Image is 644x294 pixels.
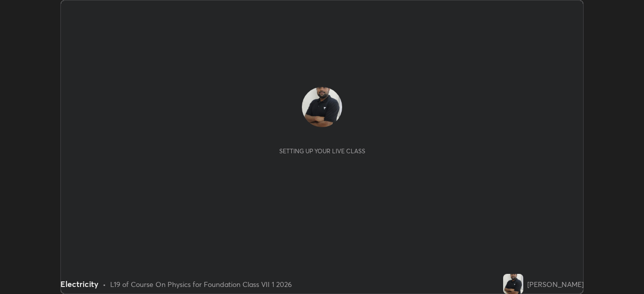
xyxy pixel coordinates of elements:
div: Setting up your live class [279,147,365,155]
div: [PERSON_NAME] [527,279,584,289]
div: Electricity [60,278,99,290]
div: • [103,279,106,289]
div: L19 of Course On Physics for Foundation Class VII 1 2026 [110,279,292,289]
img: faa59a2d31d341bfac7998e9f8798381.jpg [503,274,523,294]
img: faa59a2d31d341bfac7998e9f8798381.jpg [302,87,342,127]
